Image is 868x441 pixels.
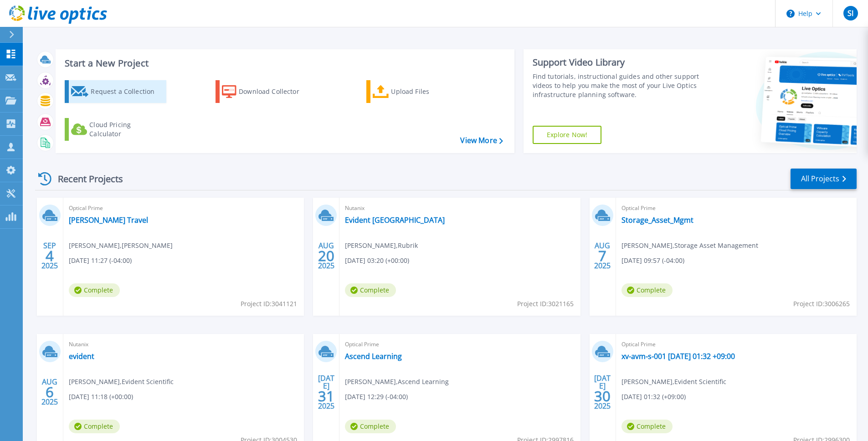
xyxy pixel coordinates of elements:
[345,392,408,402] span: [DATE] 12:29 (-04:00)
[46,388,54,396] span: 6
[239,82,312,101] div: Download Collector
[621,352,735,361] a: xv-avm-s-001 [DATE] 01:32 +09:00
[241,299,297,309] span: Project ID: 3041121
[621,339,851,349] span: Optical Prime
[69,377,174,387] span: [PERSON_NAME] , Evident Scientific
[621,203,851,213] span: Optical Prime
[345,256,409,266] span: [DATE] 03:20 (+00:00)
[391,82,464,101] div: Upload Files
[345,377,449,387] span: [PERSON_NAME] , Ascend Learning
[594,239,611,272] div: AUG 2025
[69,283,120,297] span: Complete
[621,241,758,251] span: [PERSON_NAME] , Storage Asset Management
[621,392,686,402] span: [DATE] 01:32 (+09:00)
[41,375,58,409] div: AUG 2025
[41,239,58,272] div: SEP 2025
[91,82,164,101] div: Request a Collection
[621,377,726,387] span: [PERSON_NAME] , Evident Scientific
[345,339,575,349] span: Optical Prime
[69,215,148,225] a: [PERSON_NAME] Travel
[598,252,606,260] span: 7
[69,256,132,266] span: [DATE] 11:27 (-04:00)
[65,58,503,68] h3: Start a New Project
[69,203,298,213] span: Optical Prime
[69,420,120,433] span: Complete
[533,56,703,68] div: Support Video Library
[318,392,334,400] span: 31
[65,80,166,103] a: Request a Collection
[69,392,133,402] span: [DATE] 11:18 (+00:00)
[594,392,611,400] span: 30
[345,241,418,251] span: [PERSON_NAME] , Rubrik
[216,80,317,103] a: Download Collector
[46,252,54,260] span: 4
[594,375,611,409] div: [DATE] 2025
[460,136,503,145] a: View More
[847,10,853,17] span: SI
[318,252,334,260] span: 20
[366,80,468,103] a: Upload Files
[345,420,396,433] span: Complete
[69,339,298,349] span: Nutanix
[345,203,575,213] span: Nutanix
[621,256,684,266] span: [DATE] 09:57 (-04:00)
[517,299,574,309] span: Project ID: 3021165
[621,283,673,297] span: Complete
[621,215,693,225] a: Storage_Asset_Mgmt
[533,72,703,99] div: Find tutorials, instructional guides and other support videos to help you make the most of your L...
[621,420,673,433] span: Complete
[345,215,445,225] a: Evident [GEOGRAPHIC_DATA]
[69,241,173,251] span: [PERSON_NAME] , [PERSON_NAME]
[793,299,850,309] span: Project ID: 3006265
[533,126,602,144] a: Explore Now!
[65,118,166,141] a: Cloud Pricing Calculator
[791,169,857,189] a: All Projects
[35,168,135,190] div: Recent Projects
[318,375,335,409] div: [DATE] 2025
[69,352,94,361] a: evident
[345,352,402,361] a: Ascend Learning
[318,239,335,272] div: AUG 2025
[345,283,396,297] span: Complete
[89,120,162,138] div: Cloud Pricing Calculator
